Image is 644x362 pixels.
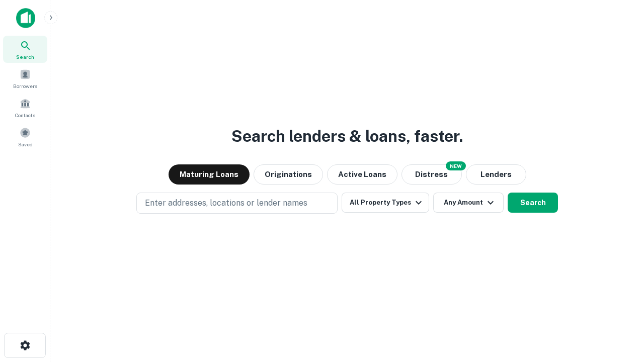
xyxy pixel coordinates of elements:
[145,197,307,209] p: Enter addresses, locations or lender names
[3,94,47,121] a: Contacts
[169,164,250,185] button: Maturing Loans
[3,65,47,92] a: Borrowers
[16,8,35,28] img: capitalize-icon.png
[3,36,47,63] a: Search
[594,282,644,330] iframe: Chat Widget
[446,161,466,170] div: NEW
[466,164,526,185] button: Lenders
[13,82,37,90] span: Borrowers
[3,123,47,150] a: Saved
[342,193,429,213] button: All Property Types
[15,111,35,119] span: Contacts
[433,193,504,213] button: Any Amount
[401,164,462,185] button: Search distressed loans with lien and other non-mortgage details.
[231,124,463,148] h3: Search lenders & loans, faster.
[18,140,33,148] span: Saved
[327,164,397,185] button: Active Loans
[508,193,558,213] button: Search
[254,164,323,185] button: Originations
[136,193,338,214] button: Enter addresses, locations or lender names
[16,53,34,61] span: Search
